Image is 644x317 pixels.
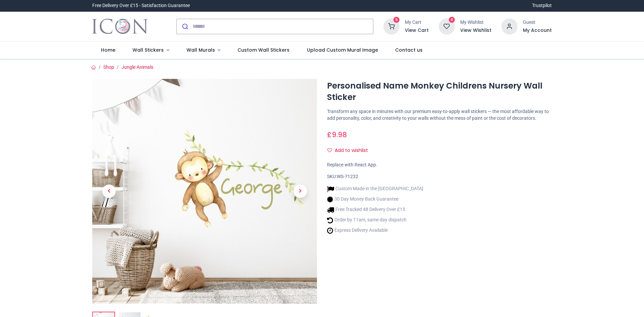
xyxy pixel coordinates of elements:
[237,47,289,53] span: Custom Wall Stickers
[523,19,552,26] div: Guest
[293,184,307,198] span: Next
[103,64,114,70] a: Shop
[327,80,552,103] h1: Personalised Name Monkey Childrens Nursery Wall Sticker
[405,27,429,34] a: View Cart
[393,17,400,23] sup: 0
[124,42,178,59] a: Wall Stickers
[460,19,491,26] div: My Wishlist
[178,42,229,59] a: Wall Murals
[327,145,374,156] button: Add to wishlistAdd to wishlist
[327,173,552,180] div: SKU:
[132,47,164,53] span: Wall Stickers
[121,64,153,70] a: Jungle Animals
[327,108,552,121] p: Transform any space in minutes with our premium easy-to-apply wall stickers — the most affordable...
[101,47,115,53] span: Home
[405,19,429,26] div: My Cart
[327,196,423,203] li: 30 Day Money Back Guarantee
[327,162,552,168] div: Replace with React App.
[532,2,552,9] a: Trustpilot
[92,79,317,304] img: Personalised Name Monkey Childrens Nursery Wall Sticker
[439,23,455,29] a: 0
[449,17,455,23] sup: 0
[186,47,215,53] span: Wall Murals
[92,17,148,36] a: Logo of Icon Wall Stickers
[327,148,332,153] i: Add to wishlist
[92,112,126,270] a: Previous
[327,227,423,234] li: Express Delivery Available
[92,17,148,36] img: Icon Wall Stickers
[307,47,378,53] span: Upload Custom Mural Image
[460,27,491,34] a: View Wishlist
[177,19,193,34] button: Submit
[337,174,358,179] span: WS-71232
[327,130,347,140] span: £
[283,112,317,270] a: Next
[383,23,399,29] a: 0
[102,184,116,198] span: Previous
[327,186,423,193] li: Custom Made in the [GEOGRAPHIC_DATA]
[395,47,423,53] span: Contact us
[92,2,190,9] div: Free Delivery Over £15 - Satisfaction Guarantee
[523,27,552,34] a: My Account
[332,130,347,140] span: 9.98
[327,206,423,213] li: Free Tracked 48 Delivery Over £15
[327,217,423,224] li: Order by 11am, same day dispatch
